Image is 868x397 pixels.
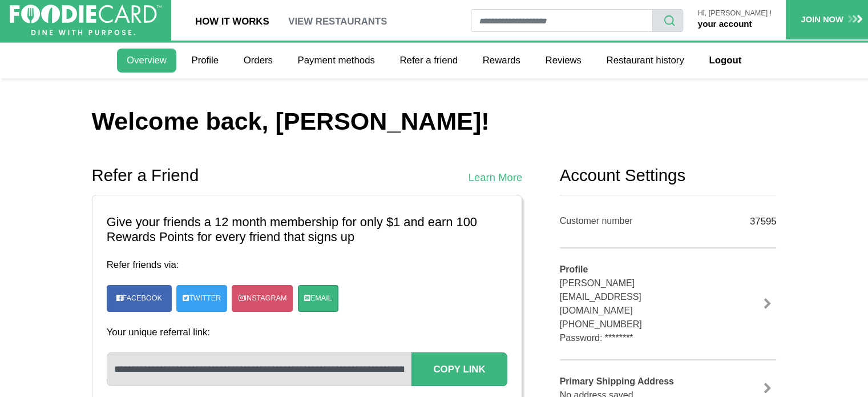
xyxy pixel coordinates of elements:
a: Refer a friend [390,49,467,73]
h2: Account Settings [560,165,777,185]
button: Copy Link [411,352,507,386]
a: Instagram [232,285,293,312]
span: Email [310,293,332,304]
div: 37595 [730,210,776,233]
h2: Refer a Friend [92,165,199,185]
h1: Welcome back, [PERSON_NAME]! [92,107,777,137]
a: your account [698,19,752,29]
a: Logout [699,49,750,73]
a: Email [298,285,338,312]
h4: Your unique referral link: [107,327,507,338]
a: Learn More [469,170,522,186]
a: Restaurant history [597,49,694,73]
b: Profile [560,264,588,274]
a: Overview [117,49,176,73]
h3: Give your friends a 12 month membership for only $1 and earn 100 Rewards Points for every friend ... [107,215,507,244]
div: [PERSON_NAME] [EMAIL_ADDRESS][DOMAIN_NAME] [PHONE_NUMBER] Password: ******** [560,263,714,345]
a: Reviews [536,49,591,73]
a: Rewards [473,49,530,73]
button: search [652,9,683,32]
span: Instagram [244,293,286,304]
h4: Refer friends via: [107,259,507,271]
div: Customer number [560,214,714,228]
img: FoodieCard; Eat, Drink, Save, Donate [10,5,162,35]
span: Facebook [123,294,162,302]
a: Payment methods [288,49,385,73]
span: Twitter [189,293,221,304]
b: Primary Shipping Address [560,376,674,386]
a: Twitter [176,285,227,312]
a: Profile [182,49,228,73]
p: Hi, [PERSON_NAME] ! [698,10,772,18]
a: Facebook [111,288,167,309]
input: restaurant search [471,9,653,32]
a: Orders [234,49,282,73]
